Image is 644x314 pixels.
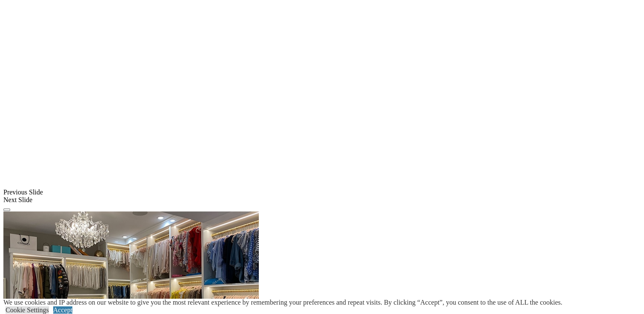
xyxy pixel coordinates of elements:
a: Accept [53,306,72,314]
div: We use cookies and IP address on our website to give you the most relevant experience by remember... [3,299,562,306]
div: Previous Slide [3,188,641,196]
a: Cookie Settings [6,306,49,314]
button: Click here to pause slide show [3,208,10,211]
div: Next Slide [3,196,641,204]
